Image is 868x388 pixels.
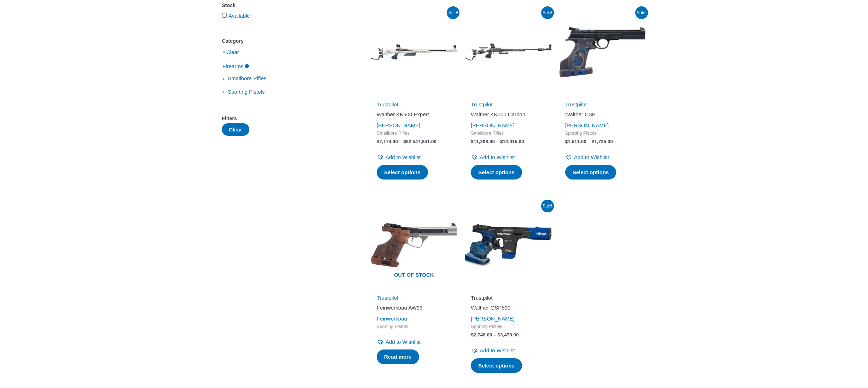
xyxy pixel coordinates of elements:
[565,152,609,162] a: Add to Wishlist
[377,316,407,322] a: Feinwerkbau
[471,139,495,144] bdi: 11,298.00
[377,349,419,364] a: Select options for “Feinwerkbau AW93”
[226,49,239,55] a: Clear
[471,101,492,107] a: Trustpilot
[228,13,250,19] a: Available
[377,139,398,144] bdi: 7,174.00
[471,122,514,128] a: [PERSON_NAME]
[592,139,613,144] bdi: 1,725.00
[464,202,551,289] img: Walther GSP500 .22LR
[471,346,515,355] a: Add to Wishlist
[471,358,522,373] a: Select options for “Walther GSP500”
[386,154,421,160] span: Add to Wishlist
[377,130,451,136] span: Smallbore Rifles
[471,332,474,337] span: $
[471,139,474,144] span: $
[500,139,503,144] span: $
[377,337,421,347] a: Add to Wishlist
[222,13,227,18] input: Available
[377,295,398,301] a: Trustpilot
[565,139,586,144] bdi: 1,511.00
[565,130,640,136] span: Sporting Pistols
[377,304,451,314] a: Feinwerkbau AW93
[471,111,545,120] a: Walther KK500 Carbon
[222,36,328,46] div: Category
[559,8,646,95] img: Walther CSP
[377,152,421,162] a: Add to Wishlist
[471,304,545,311] h2: Walther GSP500
[497,332,519,337] bdi: 3,470.00
[447,6,459,19] span: Sale!
[370,202,457,289] img: Feinwerkbau AW93
[222,123,249,136] button: Clear
[377,304,451,311] h2: Feinwerkbau AW93
[377,122,420,128] a: [PERSON_NAME]
[588,139,591,144] span: –
[635,6,648,19] span: Sale!
[222,113,328,124] div: Filters
[565,139,568,144] span: $
[471,130,545,136] span: Smallbore Rifles
[471,332,492,337] bdi: 2,748.00
[403,139,436,144] bdi: 82,547,841.00
[471,165,522,180] a: Select options for “Walther KK500 Carbon”
[493,332,496,337] span: –
[399,139,402,144] span: –
[222,0,328,11] div: Stock
[227,75,267,81] a: Smallbore Rifles
[376,267,452,283] span: Out of stock
[403,139,406,144] span: $
[471,324,545,330] span: Sporting Pistols
[377,165,428,180] a: Select options for “Walther KK500 Expert”
[574,154,609,160] span: Add to Wishlist
[377,111,451,120] a: Walther KK500 Expert
[496,139,499,144] span: –
[541,200,554,212] span: Sale!
[471,111,545,118] h2: Walther KK500 Carbon
[227,72,267,84] span: Smallbore Rifles
[370,8,457,95] img: Walther KK500 Expert
[227,88,265,94] a: Sporting Pistols
[464,8,551,95] img: Walther KK500 Carbon
[565,111,640,118] h2: Walther CSP
[565,165,617,180] a: Select options for “Walther CSP”
[222,60,244,72] span: Firearms
[541,6,554,19] span: Sale!
[370,202,457,289] a: Out of stock
[480,154,515,160] span: Add to Wishlist
[497,332,500,337] span: $
[222,63,250,69] a: Firearms
[480,347,515,353] span: Add to Wishlist
[471,316,514,322] a: [PERSON_NAME]
[377,324,451,330] span: Sporting Pistols
[377,139,380,144] span: $
[500,139,524,144] bdi: 12,015.00
[377,111,451,118] h2: Walther KK500 Expert
[377,101,398,107] a: Trustpilot
[565,111,640,120] a: Walther CSP
[227,86,265,98] span: Sporting Pistols
[471,304,545,314] a: Walther GSP500
[471,152,515,162] a: Add to Wishlist
[592,139,595,144] span: $
[471,295,492,301] a: Trustpilot
[565,101,587,107] a: Trustpilot
[386,339,421,345] span: Add to Wishlist
[565,122,609,128] a: [PERSON_NAME]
